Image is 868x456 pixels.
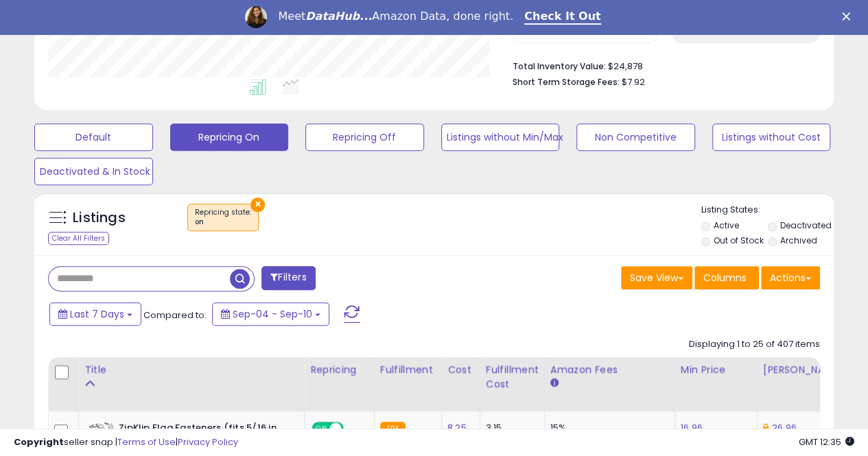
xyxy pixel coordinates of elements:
button: Save View [621,266,692,289]
div: Min Price [681,363,751,377]
strong: Copyright [14,435,64,448]
div: Title [84,363,298,377]
span: Sep-04 - Sep-10 [233,307,312,321]
b: Short Term Storage Fees: [513,76,620,88]
li: $24,878 [513,57,810,73]
button: Filters [261,266,315,290]
a: Terms of Use [117,435,176,448]
button: Repricing On [170,123,289,151]
button: Repricing Off [305,123,424,151]
div: Fulfillment Cost [486,363,539,392]
label: Active [713,219,738,231]
div: seller snap | | [14,436,238,449]
span: Compared to: [143,309,207,322]
div: Repricing [310,363,368,377]
i: DataHub... [305,10,372,23]
button: Listings without Min/Max [441,123,560,151]
button: Columns [694,266,759,289]
small: Amazon Fees. [550,377,559,389]
div: Displaying 1 to 25 of 407 items [689,338,820,351]
h5: Listings [73,208,126,228]
div: Cost [447,363,474,377]
span: 2025-09-18 12:35 GMT [799,435,854,448]
div: Close [842,12,856,21]
div: [PERSON_NAME] [763,363,845,377]
div: Amazon Fees [550,363,669,377]
div: Meet Amazon Data, done right. [278,10,513,23]
label: Out of Stock [713,235,763,246]
div: on [195,217,251,227]
label: Archived [780,235,817,246]
button: Actions [761,266,820,289]
button: × [250,197,265,212]
span: Repricing state : [195,207,251,228]
div: Fulfillment [380,363,436,377]
b: Total Inventory Value: [513,60,606,72]
img: Profile image for Georgie [245,6,267,28]
a: Check It Out [524,10,601,25]
p: Listing States: [701,204,834,217]
button: Listings without Cost [712,123,831,151]
button: Deactivated & In Stock [34,158,153,185]
button: Default [34,123,153,151]
span: $7.92 [622,75,645,88]
button: Sep-04 - Sep-10 [212,302,329,326]
button: Last 7 Days [49,302,141,326]
div: Clear All Filters [48,232,109,245]
a: Privacy Policy [178,435,238,448]
span: Columns [703,271,747,285]
span: Last 7 Days [70,307,124,321]
label: Deactivated [780,219,832,231]
button: Non Competitive [576,123,695,151]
